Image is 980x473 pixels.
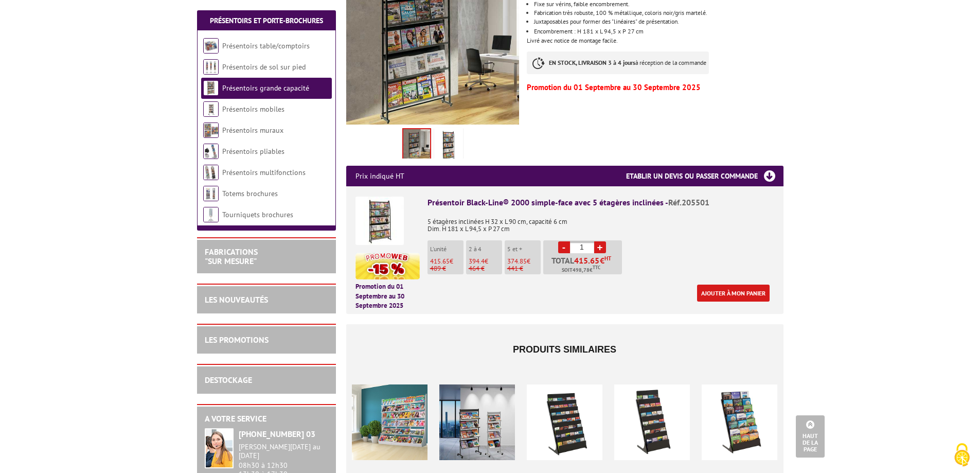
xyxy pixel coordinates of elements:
[239,429,315,439] strong: [PHONE_NUMBER] 03
[222,210,293,219] a: Tourniquets brochures
[558,241,570,253] a: -
[355,197,404,245] img: Présentoir Black-Line® 2000 simple-face avec 5 étagères inclinées
[222,104,284,114] a: Présentoirs mobiles
[697,285,770,302] a: Ajouter à mon panier
[203,80,219,96] img: Présentoirs grande capacité
[534,19,783,25] div: Juxtaposables pour former des "linéaires" de présentation.
[944,438,980,473] button: Cookies (fenêtre modale)
[507,265,541,272] p: 441 €
[205,294,268,305] a: LES NOUVEAUTÉS
[222,168,306,177] a: Présentoirs multifonctions
[427,197,774,208] div: Présentoir Black-Line® 2000 simple-face avec 5 étagères inclinées -
[546,256,622,274] p: Total
[574,256,600,265] span: 415.65
[355,282,420,311] p: Promotion du 01 Septembre au 30 Septembre 2025
[626,166,783,186] h3: Etablir un devis ou passer commande
[527,51,709,74] p: à réception de la commande
[203,122,219,138] img: Présentoirs muraux
[205,247,258,266] a: FABRICATIONS"Sur Mesure"
[203,144,219,159] img: Présentoirs pliables
[203,186,219,201] img: Totems brochures
[355,253,420,279] img: promotion
[205,375,252,385] a: DESTOCKAGE
[513,344,616,355] span: Produits similaires
[469,258,502,265] p: €
[534,27,783,35] p: Encombrement : H 181 x L 94,5 x P 27 cm
[203,101,219,117] img: Présentoirs mobiles
[604,255,611,262] sup: HT
[534,10,783,16] li: Fabrication très robuste, 100 % métallique, coloris noir/gris martelé.
[203,59,219,75] img: Présentoirs de sol sur pied
[430,258,464,265] p: €
[239,443,328,460] div: [PERSON_NAME][DATE] au [DATE]
[427,211,774,233] p: 5 étagères inclinées H 32 x L 90 cm, capacité 6 cm Dim. H 181 x L 94,5 x P 27 cm
[430,246,464,253] p: L'unité
[222,41,310,50] a: Présentoirs table/comptoirs
[534,1,783,7] li: Fixe sur vérins, faible encombrement.
[668,197,709,207] span: Réf.205501
[430,265,464,272] p: 489 €
[205,428,234,468] img: widget-service.jpg
[222,62,306,72] a: Présentoirs de sol sur pied
[222,126,283,135] a: Présentoirs muraux
[469,257,485,266] span: 394.4
[203,38,219,54] img: Présentoirs table/comptoirs
[469,265,502,272] p: 464 €
[203,165,219,180] img: Présentoirs multifonctions
[403,129,430,161] img: presentoirs_grande_capacite_brichure_black_line_simple_face_205501.jpg
[436,130,461,162] img: presentoirs_grande_capacite_205501.jpg
[222,147,284,156] a: Présentoirs pliables
[549,59,635,66] strong: EN STOCK, LIVRAISON 3 à 4 jours
[949,442,975,468] img: Cookies (fenêtre modale)
[210,16,323,25] a: Présentoirs et Porte-brochures
[593,265,600,270] sup: TTC
[203,207,219,222] img: Tourniquets brochures
[600,256,604,265] span: €
[507,258,541,265] p: €
[527,84,783,91] p: Promotion du 01 Septembre au 30 Septembre 2025
[594,241,606,253] a: +
[222,189,278,198] a: Totems brochures
[796,415,825,458] a: Haut de la page
[507,246,541,253] p: 5 et +
[507,257,527,266] span: 374.85
[430,257,450,266] span: 415.65
[562,266,600,274] span: Soit €
[573,266,590,274] span: 498,78
[355,166,404,186] p: Prix indiqué HT
[469,246,502,253] p: 2 à 4
[222,83,309,93] a: Présentoirs grande capacité
[205,335,269,345] a: LES PROMOTIONS
[205,414,328,424] h2: A votre service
